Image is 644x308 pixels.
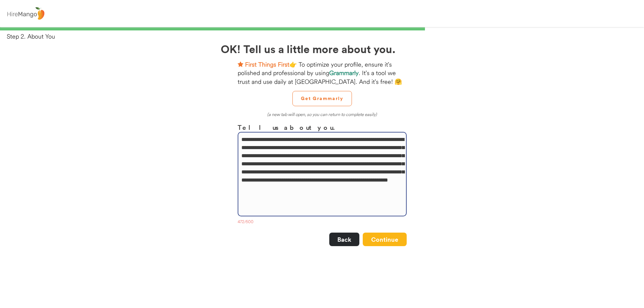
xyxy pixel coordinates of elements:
[5,6,46,22] img: logo%20-%20hiremango%20gray.png
[267,112,377,117] em: (a new tab will open, so you can return to complete easily)
[221,41,424,57] h2: OK! Tell us a little more about you.
[238,219,407,226] div: 472/500
[292,91,352,106] button: Get Grammarly
[329,69,359,77] strong: Grammarly
[238,60,407,86] div: 👉 To optimize your profile, ensure it's polished and professional by using . It's a tool we trust...
[363,233,407,246] button: Continue
[238,122,407,132] h3: Tell us about you.
[7,32,644,41] div: Step 2. About You
[329,233,359,246] button: Back
[245,61,289,68] strong: First Things First
[1,27,643,30] div: 66%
